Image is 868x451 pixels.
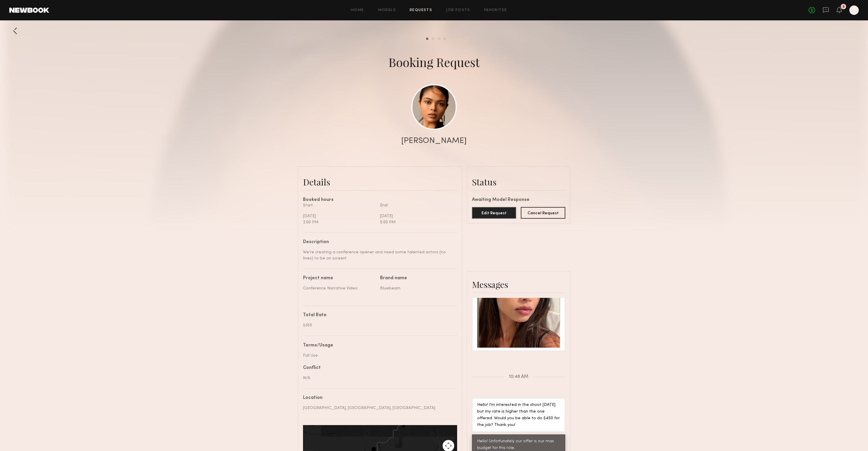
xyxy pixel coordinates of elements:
[472,279,565,290] div: Messages
[410,8,432,12] a: Requests
[303,405,453,411] div: [GEOGRAPHIC_DATA], [GEOGRAPHIC_DATA], [GEOGRAPHIC_DATA]
[303,322,453,328] div: $350
[380,202,453,208] div: End:
[303,176,457,188] div: Details
[843,5,844,8] div: 5
[303,213,376,219] div: [DATE]
[401,137,467,145] div: [PERSON_NAME]
[303,375,453,381] div: N/A
[303,343,453,348] div: Terms/Usage
[303,366,453,370] div: Conflict
[303,198,457,202] div: Booked hours
[472,176,565,188] div: Status
[351,8,364,12] a: Home
[380,285,453,291] div: Bluebeam
[472,198,565,202] div: Awaiting Model Response
[849,6,859,15] a: J
[303,353,453,359] div: Full Use
[509,374,528,379] span: 10:48 AM
[380,219,453,225] div: 5:00 PM
[303,202,376,208] div: Start:
[303,240,453,245] div: Description
[472,207,516,219] button: Edit Request
[303,396,453,400] div: Location
[303,219,376,225] div: 2:00 PM
[303,249,453,261] div: We're creating a conference opener and need some talented actors (no lines) to be on screen!
[380,213,453,219] div: [DATE]
[477,402,560,429] div: Hello! I'm interested in the shoot [DATE] but my rate is higher than the one offered. Would you b...
[484,8,507,12] a: Favorites
[303,313,453,318] div: Total Rate
[521,207,565,219] button: Cancel Request
[388,54,480,70] div: Booking Request
[303,285,376,291] div: Conference Narrative Video
[303,276,376,281] div: Project name
[380,276,453,281] div: Brand name
[378,8,396,12] a: Models
[446,8,470,12] a: Job Posts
